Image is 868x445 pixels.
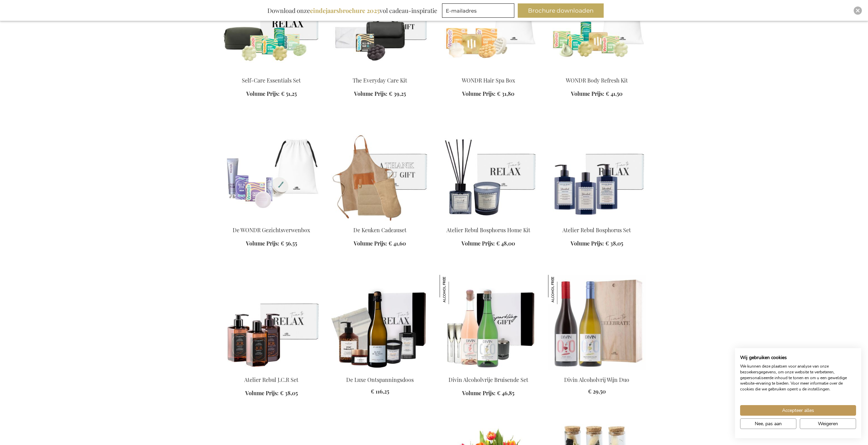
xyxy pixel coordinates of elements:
a: The Kitchen Gift Set [331,218,429,224]
span: Volume Prijs: [461,240,495,247]
b: eindejaarsbrochure 2025 [310,6,380,15]
a: WONDR Hair Spa Box [462,77,515,84]
a: Volume Prijs: € 31,80 [462,90,514,98]
form: marketing offers and promotions [442,3,516,20]
a: Divin Non-Alcoholic Sparkling Set Divin Alcoholvrije Bruisende Set [440,368,537,374]
a: The Everyday Care Kit [353,77,407,84]
span: € 116,25 [371,388,389,395]
a: De Keuken Cadeauset [353,226,407,234]
p: We kunnen deze plaatsen voor analyse van onze bezoekersgegevens, om onze website te verbeteren, g... [740,364,856,392]
img: Atelier Rebul Bosphorus Home Kit [440,125,537,221]
button: Brochure downloaden [518,3,604,18]
a: The WONDR Facial Treat Box [223,218,320,224]
a: Atelier Rebul Bosphorus Set [562,226,631,234]
a: WONDR Body Refresh Kit [548,68,646,75]
button: Alle cookies weigeren [800,418,856,429]
span: Nee, pas aan [755,420,782,427]
button: Pas cookie voorkeuren aan [740,418,796,429]
span: € 51,25 [281,90,297,97]
span: € 46,85 [497,389,514,397]
a: The Everyday Care Kit [331,68,429,75]
a: Divin Alcoholvrij Wijn Duo [564,376,629,383]
span: € 29,50 [588,388,606,395]
span: Volume Prijs: [462,90,496,97]
span: € 39,25 [389,90,406,97]
a: Divin Non-Alcoholic Wine Duo Divin Alcoholvrij Wijn Duo [548,368,646,374]
span: € 41,60 [388,240,406,247]
a: The Self-Care Essentials Set [223,68,320,75]
img: Close [856,9,860,13]
a: Volume Prijs: € 46,85 [462,389,514,397]
span: Volume Prijs: [245,389,279,397]
a: Atelier Rebul Bosphorus Home Kit [446,226,530,234]
a: Atelier Rebul J.C.R Set [244,376,298,383]
h2: Wij gebruiken cookies [740,355,856,361]
span: Weigeren [818,420,838,427]
img: Divin Non-Alcoholic Sparkling Set [440,275,537,370]
a: Volume Prijs: € 38,05 [571,240,623,248]
a: Volume Prijs: € 39,25 [354,90,406,98]
img: Divin Alcoholvrij Wijn Duo [548,275,577,304]
img: Atelier Rebul J.C.R Set [223,275,320,370]
img: Atelier Rebul Bosphorus Set [548,125,646,221]
a: Atelier Rebul Bosphorus Set [548,218,646,224]
span: Accepteer alles [782,407,814,414]
img: Divin Non-Alcoholic Wine Duo [548,275,646,370]
a: Divin Alcoholvrije Bruisende Set [448,376,528,383]
span: € 31,80 [497,90,514,97]
img: The WONDR Facial Treat Box [223,125,320,221]
a: Atelier Rebul Bosphorus Home Kit [440,218,537,224]
a: Volume Prijs: € 48,00 [461,240,515,248]
span: Volume Prijs: [571,90,604,97]
span: € 56,55 [281,240,297,247]
img: De Luxe Ontspanningsdoos [331,275,429,370]
a: Self-Care Essentials Set [242,77,301,84]
button: Accepteer alle cookies [740,405,856,416]
a: Atelier Rebul J.C.R Set [223,368,320,374]
a: De Luxe Ontspanningsdoos [346,376,414,383]
a: Volume Prijs: € 51,25 [246,90,297,98]
span: Volume Prijs: [354,240,387,247]
a: The WONDR Hair Spa Box [440,68,537,75]
span: € 38,05 [605,240,623,247]
a: De WONDR Gezichtsverwenbox [233,226,310,234]
span: Volume Prijs: [246,90,280,97]
a: Volume Prijs: € 56,55 [246,240,297,248]
span: € 38,05 [280,389,298,397]
a: Volume Prijs: € 41,50 [571,90,622,98]
a: WONDR Body Refresh Kit [566,77,628,84]
a: Volume Prijs: € 38,05 [245,389,298,397]
a: Volume Prijs: € 41,60 [354,240,406,248]
div: Close [854,6,862,15]
span: Volume Prijs: [354,90,387,97]
img: Divin Alcoholvrije Bruisende Set [440,275,469,304]
span: Volume Prijs: [462,389,496,397]
span: Volume Prijs: [246,240,279,247]
a: De Luxe Ontspanningsdoos [331,368,429,374]
span: € 48,00 [496,240,515,247]
span: Volume Prijs: [571,240,604,247]
div: Download onze vol cadeau-inspiratie [264,3,440,18]
span: € 41,50 [606,90,622,97]
input: E-mailadres [442,3,514,18]
img: The Kitchen Gift Set [331,125,429,221]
